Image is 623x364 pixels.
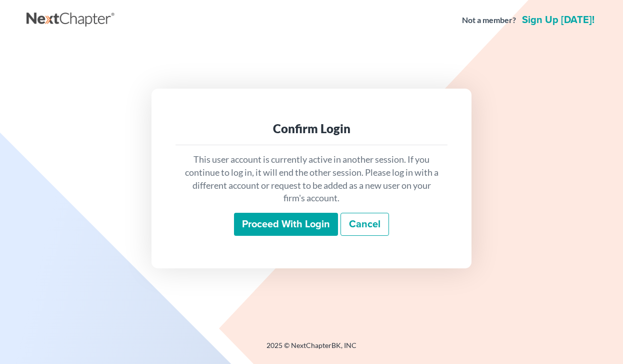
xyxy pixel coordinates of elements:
input: Proceed with login [234,213,338,236]
strong: Not a member? [462,15,516,26]
div: 2025 © NextChapterBK, INC [26,340,596,358]
div: Confirm Login [183,121,439,137]
a: Sign up [DATE]! [520,15,596,25]
a: Cancel [340,213,389,236]
p: This user account is currently active in another session. If you continue to log in, it will end ... [183,153,439,205]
